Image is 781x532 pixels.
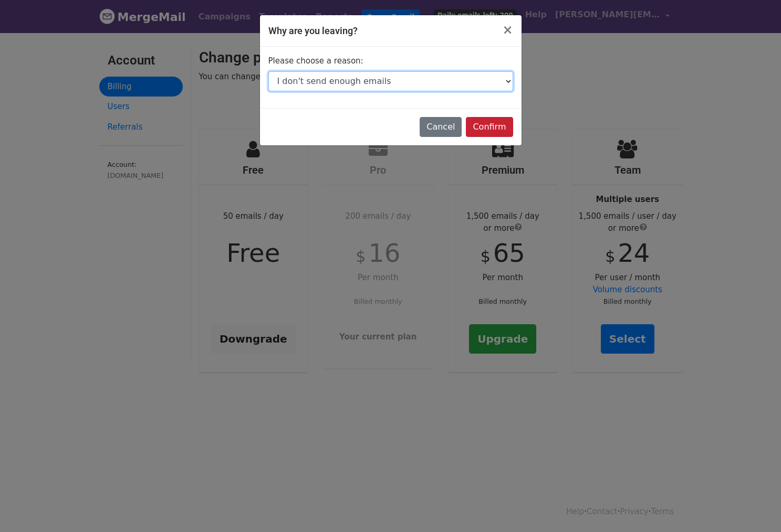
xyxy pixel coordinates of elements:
input: Confirm [466,117,513,137]
h5: Why are you leaving? [268,24,358,38]
iframe: Chat Widget [728,482,781,532]
label: Please choose a reason: [268,55,363,67]
span: × [502,23,513,37]
button: Cancel [420,117,462,137]
button: Close [494,15,521,45]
